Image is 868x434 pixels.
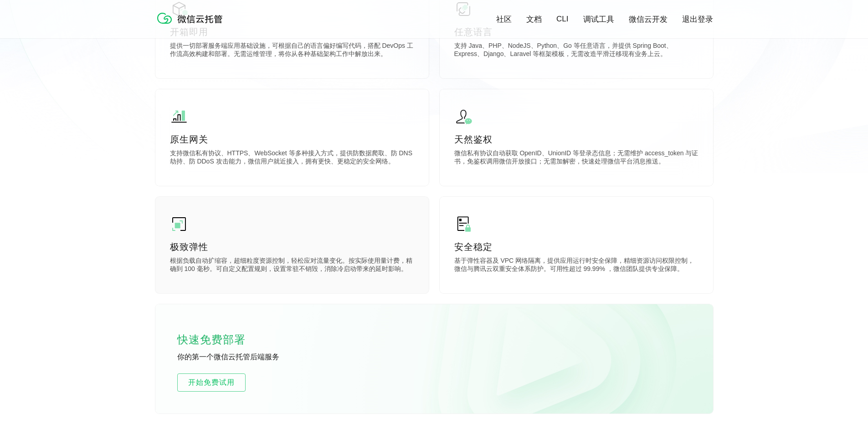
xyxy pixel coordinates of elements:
a: 微信云开发 [629,14,668,25]
p: 你的第一个微信云托管后端服务 [177,352,314,363]
a: 社区 [496,14,512,25]
a: 退出登录 [682,14,713,25]
p: 极致弹性 [170,240,414,253]
a: 微信云托管 [155,21,228,29]
p: 支持微信私有协议、HTTPS、WebSocket 等多种接入方式，提供防数据爬取、防 DNS 劫持、防 DDoS 攻击能力，微信用户就近接入，拥有更快、更稳定的安全网络。 [170,149,414,168]
a: CLI [556,15,568,24]
p: 微信私有协议自动获取 OpenID、UnionID 等登录态信息；无需维护 access_token 与证书，免鉴权调用微信开放接口；无需加解密，快速处理微信平台消息推送。 [454,149,699,168]
a: 调试工具 [583,14,614,25]
img: 微信云托管 [155,9,228,27]
p: 原生网关 [170,133,414,146]
span: 开始免费试用 [178,377,245,388]
p: 根据负载自动扩缩容，超细粒度资源控制，轻松应对流量变化。按实际使用量计费，精确到 100 毫秒。可自定义配置规则，设置常驻不销毁，消除冷启动带来的延时影响。 [170,257,414,275]
p: 提供一切部署服务端应用基础设施，可根据自己的语言偏好编写代码，搭配 DevOps 工作流高效构建和部署。无需运维管理，将你从各种基础架构工作中解放出来。 [170,42,414,60]
p: 安全稳定 [454,240,699,253]
p: 快速免费部署 [177,331,268,349]
p: 天然鉴权 [454,133,699,146]
a: 文档 [526,14,542,25]
p: 基于弹性容器及 VPC 网络隔离，提供应用运行时安全保障，精细资源访问权限控制，微信与腾讯云双重安全体系防护。可用性超过 99.99% ，微信团队提供专业保障。 [454,257,699,275]
p: 支持 Java、PHP、NodeJS、Python、Go 等任意语言，并提供 Spring Boot、Express、Django、Laravel 等框架模板，无需改造平滑迁移现有业务上云。 [454,42,699,60]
